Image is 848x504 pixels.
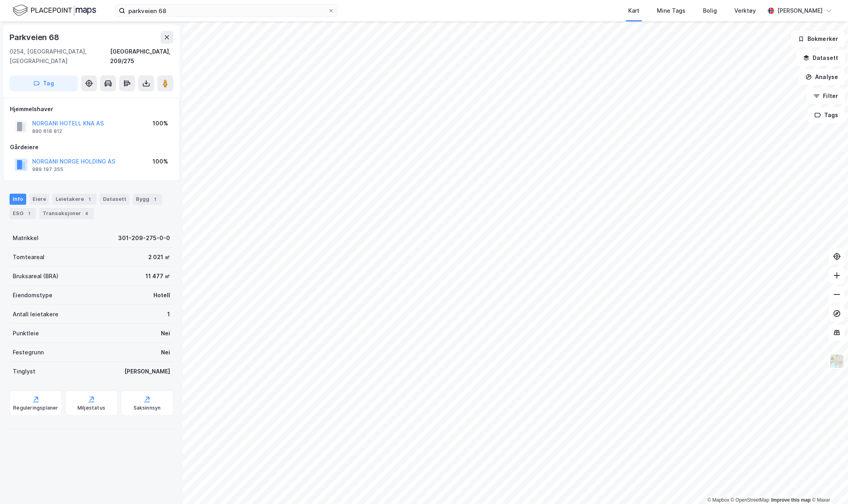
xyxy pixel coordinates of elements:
div: Mine Tags [657,6,685,15]
div: Gårdeiere [10,142,173,152]
div: 100% [153,119,168,128]
div: Leietakere [52,194,97,205]
a: Mapbox [707,497,729,503]
div: Bolig [703,6,717,15]
div: Kontrollprogram for chat [808,466,848,504]
div: Parkveien 68 [10,31,61,44]
div: Nei [161,348,170,357]
div: Punktleie [13,329,39,338]
div: Hotell [153,290,170,300]
div: [PERSON_NAME] [777,6,823,15]
div: Eiere [29,194,49,205]
a: Improve this map [771,497,811,503]
a: OpenStreetMap [731,497,769,503]
div: 11 477 ㎡ [145,271,170,281]
button: Analyse [799,69,845,85]
div: Saksinnsyn [134,405,161,411]
div: Festegrunn [13,348,44,357]
img: logo.f888ab2527a4732fd821a326f86c7f29.svg [13,4,96,17]
img: Z [829,354,844,369]
div: 0254, [GEOGRAPHIC_DATA], [GEOGRAPHIC_DATA] [10,47,110,66]
div: 1 [151,195,159,203]
div: Tinglyst [13,367,35,376]
input: Søk på adresse, matrikkel, gårdeiere, leietakere eller personer [125,5,328,17]
div: Antall leietakere [13,310,58,319]
div: 989 197 355 [32,166,63,173]
button: Datasett [796,50,845,66]
div: Nei [161,329,170,338]
div: 1 [167,310,170,319]
div: 1 [25,210,33,217]
div: 2 021 ㎡ [148,252,170,262]
div: Bruksareal (BRA) [13,271,58,281]
div: 301-209-275-0-0 [118,233,170,243]
button: Tag [10,75,78,91]
div: ESG [10,208,36,219]
div: 100% [153,157,168,166]
div: Reguleringsplaner [13,405,58,411]
div: 1 [85,195,93,203]
div: Transaksjoner [39,208,94,219]
div: 4 [83,210,91,217]
button: Filter [807,88,845,104]
button: Tags [808,107,845,123]
div: Miljøstatus [77,405,105,411]
div: [PERSON_NAME] [124,367,170,376]
div: Eiendomstype [13,290,52,300]
div: [GEOGRAPHIC_DATA], 209/275 [110,47,173,66]
button: Bokmerker [791,31,845,47]
div: Info [10,194,26,205]
div: Hjemmelshaver [10,104,173,114]
div: 890 618 812 [32,128,62,135]
div: Tomteareal [13,252,45,262]
iframe: Chat Widget [808,466,848,504]
div: Kart [628,6,639,15]
div: Verktøy [734,6,756,15]
div: Datasett [100,194,130,205]
div: Matrikkel [13,233,39,243]
div: Bygg [133,194,162,205]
